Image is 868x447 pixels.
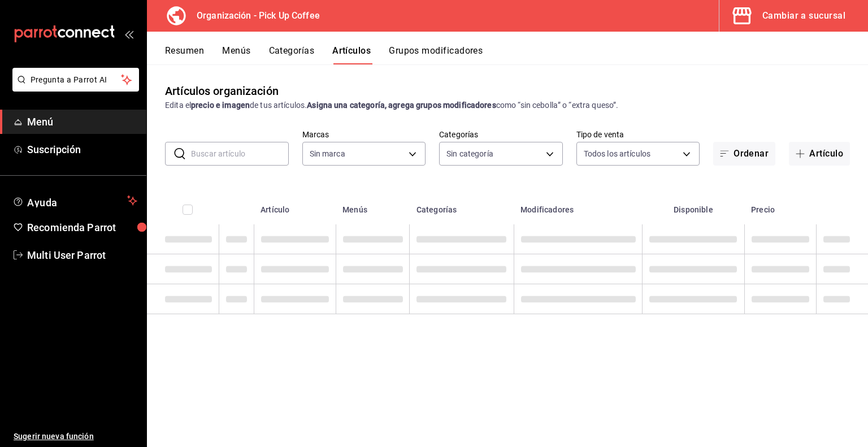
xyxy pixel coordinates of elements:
[762,8,845,24] div: Cambiar a sucursal
[713,142,775,166] button: Ordenar
[269,45,315,64] button: Categorías
[439,131,563,138] label: Categorías
[576,131,700,138] label: Tipo de venta
[165,45,204,64] button: Resumen
[336,188,410,224] th: Menús
[165,83,279,99] div: Artículos organización
[27,248,137,263] span: Multi User Parrot
[744,188,816,224] th: Precio
[332,45,371,64] button: Artículos
[410,188,514,224] th: Categorías
[165,99,850,111] div: Edita el de tus artículos. como “sin cebolla” o “extra queso”.
[124,29,133,38] button: open_drawer_menu
[27,220,137,235] span: Recomienda Parrot
[27,114,137,129] span: Menú
[14,431,137,442] span: Sugerir nueva función
[643,188,744,224] th: Disponible
[165,45,868,64] div: navigation tabs
[191,142,289,165] input: Buscar artículo
[254,188,336,224] th: Artículo
[302,131,426,138] label: Marcas
[222,45,250,64] button: Menús
[789,142,850,166] button: Artículo
[188,9,320,23] h3: Organización - Pick Up Coffee
[310,148,345,159] span: Sin marca
[514,188,643,224] th: Modificadores
[12,68,139,92] button: Pregunta a Parrot AI
[27,194,123,207] span: Ayuda
[584,148,651,159] span: Todos los artículos
[191,101,250,110] strong: precio e imagen
[307,101,496,110] strong: Asigna una categoría, agrega grupos modificadores
[389,45,483,64] button: Grupos modificadores
[8,82,139,94] a: Pregunta a Parrot AI
[31,74,121,86] span: Pregunta a Parrot AI
[27,142,137,157] span: Suscripción
[446,148,493,159] span: Sin categoría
